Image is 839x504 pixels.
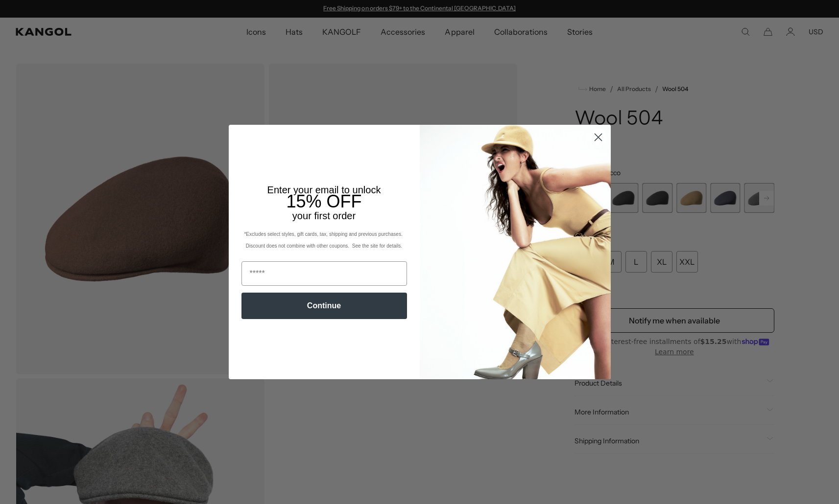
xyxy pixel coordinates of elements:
[244,231,404,249] span: *Excludes select styles, gift cards, tax, shipping and previous purchases. Discount does not comb...
[241,261,407,286] input: Email
[241,293,407,319] button: Continue
[286,191,361,211] span: 15% OFF
[420,125,611,379] img: 93be19ad-e773-4382-80b9-c9d740c9197f.jpeg
[267,184,381,195] span: Enter your email to unlock
[292,210,356,221] span: your first order
[590,129,607,146] button: Close dialog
